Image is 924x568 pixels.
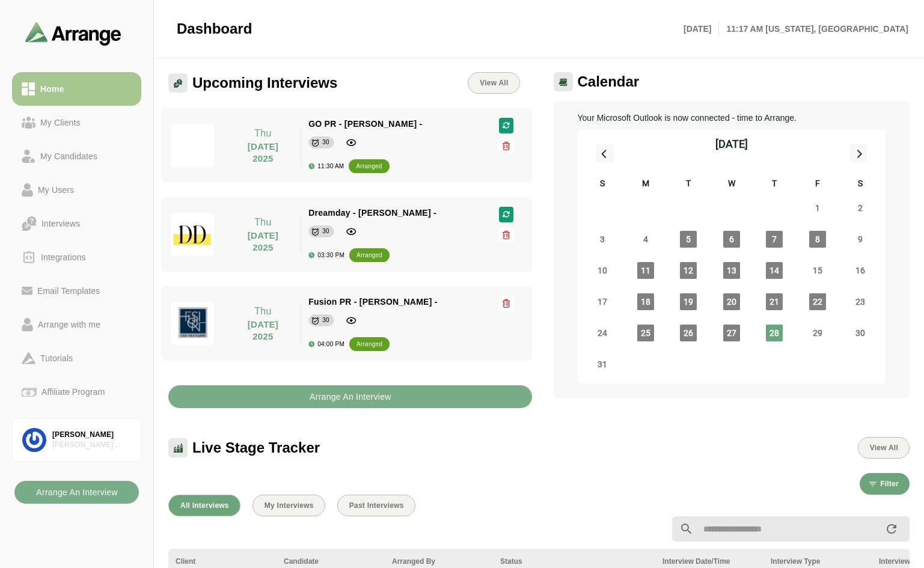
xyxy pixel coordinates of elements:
button: Filter [860,473,910,495]
div: Client [176,556,269,567]
span: Friday, August 29, 2025 [809,325,826,341]
div: Arrange with me [33,317,105,332]
span: Calendar [578,73,640,91]
span: Thursday, August 14, 2025 [766,262,783,279]
span: Tuesday, August 26, 2025 [680,325,697,341]
span: View All [479,79,508,87]
div: M [624,177,667,192]
a: Interviews [12,207,141,240]
a: My Candidates [12,139,141,173]
span: Friday, August 22, 2025 [809,293,826,310]
p: [DATE] 2025 [233,141,293,165]
div: Email Templates [32,284,105,298]
a: [PERSON_NAME][PERSON_NAME] Associates [12,418,141,462]
span: GO PR - [PERSON_NAME] - [308,119,422,129]
button: My Interviews [252,495,325,516]
span: Saturday, August 16, 2025 [852,262,869,279]
span: Saturday, August 30, 2025 [852,325,869,341]
a: Tutorials [12,341,141,375]
span: Past Interviews [349,501,404,510]
p: Thu [233,215,293,230]
a: My Users [12,173,141,207]
div: [PERSON_NAME] Associates [52,440,131,450]
div: S [839,177,883,192]
span: Dreamday - [PERSON_NAME] - [308,208,436,218]
div: Integrations [36,250,91,264]
p: Your Microsoft Outlook is now connected - time to Arrange. [578,111,886,125]
div: 03:30 PM [308,252,344,258]
span: Saturday, August 9, 2025 [852,231,869,248]
span: Sunday, August 10, 2025 [594,262,611,279]
span: Wednesday, August 27, 2025 [723,325,740,341]
span: Saturday, August 23, 2025 [852,293,869,310]
div: 04:00 PM [308,341,344,347]
span: Friday, August 1, 2025 [809,200,826,216]
p: [DATE] [684,22,719,36]
a: My Clients [12,106,141,139]
button: All Interviews [168,495,240,516]
span: Tuesday, August 12, 2025 [680,262,697,279]
div: My Clients [35,115,85,130]
span: Saturday, August 2, 2025 [852,200,869,216]
span: Monday, August 4, 2025 [637,231,654,248]
div: Interview Type [771,556,864,567]
div: T [667,177,711,192]
button: View All [858,437,910,459]
span: All Interviews [180,501,229,510]
span: Tuesday, August 19, 2025 [680,293,697,310]
span: Sunday, August 31, 2025 [594,356,611,373]
div: Arranged By [392,556,486,567]
div: My Users [33,183,79,197]
span: Thursday, August 21, 2025 [766,293,783,310]
img: fusion-logo.jpg [171,302,214,345]
div: Home [35,82,69,96]
div: 11:30 AM [308,163,344,169]
div: T [753,177,797,192]
span: Friday, August 15, 2025 [809,262,826,279]
p: Thu [233,126,293,141]
span: Monday, August 18, 2025 [637,293,654,310]
span: Fusion PR - [PERSON_NAME] - [308,297,437,307]
div: 30 [322,136,329,148]
button: Past Interviews [337,495,415,516]
p: Thu [233,304,293,319]
div: S [581,177,625,192]
i: appended action [884,522,899,536]
div: arranged [356,249,382,261]
span: Monday, August 25, 2025 [637,325,654,341]
span: Upcoming Interviews [192,74,337,92]
p: [DATE] 2025 [233,230,293,254]
a: Integrations [12,240,141,274]
div: 30 [322,225,329,237]
span: Dashboard [177,20,252,38]
span: Sunday, August 24, 2025 [594,325,611,341]
p: [DATE] 2025 [233,319,293,343]
span: Wednesday, August 6, 2025 [723,231,740,248]
a: Affiliate Program [12,375,141,409]
img: dreamdayla_logo.jpg [171,213,214,256]
span: Thursday, August 28, 2025 [766,325,783,341]
span: Friday, August 8, 2025 [809,231,826,248]
div: F [796,177,839,192]
span: Wednesday, August 13, 2025 [723,262,740,279]
button: Arrange An Interview [168,385,532,408]
div: [DATE] [715,136,748,153]
div: My Candidates [35,149,102,163]
span: Tuesday, August 5, 2025 [680,231,697,248]
b: Arrange An Interview [35,481,118,504]
div: Tutorials [35,351,78,365]
span: Thursday, August 7, 2025 [766,231,783,248]
span: Sunday, August 3, 2025 [594,231,611,248]
div: arranged [356,338,382,350]
b: Arrange An Interview [309,385,391,408]
span: Live Stage Tracker [192,439,320,457]
div: Interviews [37,216,85,231]
img: arrangeai-name-small-logo.4d2b8aee.svg [25,22,121,45]
a: Arrange with me [12,308,141,341]
div: [PERSON_NAME] [52,430,131,440]
span: Monday, August 11, 2025 [637,262,654,279]
span: Filter [880,480,899,488]
div: Affiliate Program [37,385,109,399]
span: Wednesday, August 20, 2025 [723,293,740,310]
a: Email Templates [12,274,141,308]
